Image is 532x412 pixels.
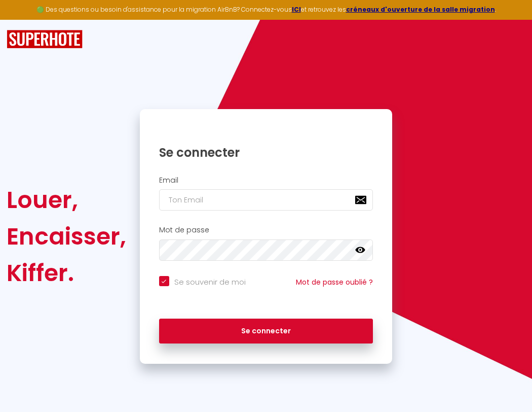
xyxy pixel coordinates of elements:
[159,189,373,211] input: Ton Email
[159,176,373,185] h2: Email
[7,255,126,291] div: Kiffer.
[159,226,373,234] h2: Mot de passe
[159,145,373,160] h1: Se connecter
[7,182,126,218] div: Louer,
[159,319,373,344] button: Se connecter
[296,277,373,287] a: Mot de passe oublié ?
[292,5,301,14] a: ICI
[7,218,126,255] div: Encaisser,
[7,30,83,49] img: SuperHote logo
[346,5,495,14] a: créneaux d'ouverture de la salle migration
